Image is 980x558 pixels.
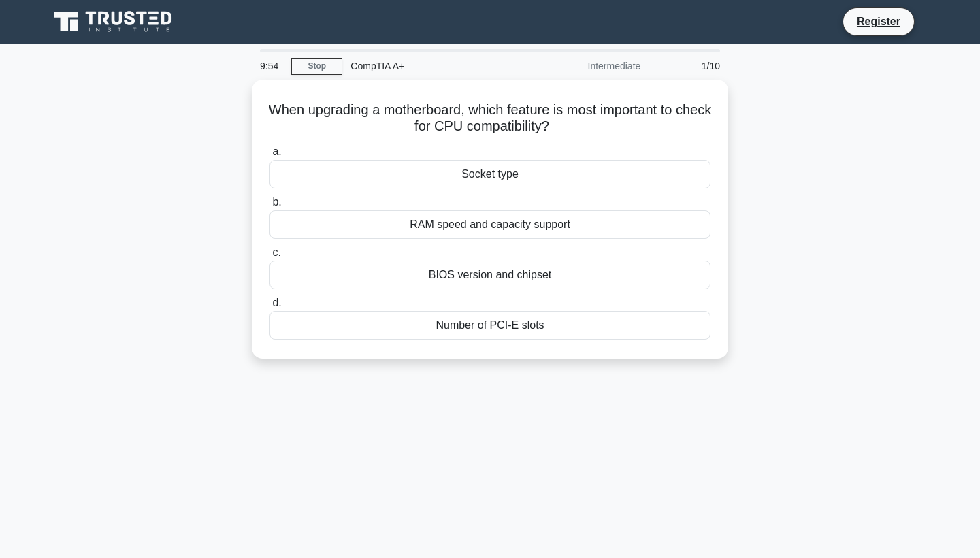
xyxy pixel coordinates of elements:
[269,210,710,239] div: RAM speed and capacity support
[529,52,649,80] div: Intermediate
[291,58,342,75] a: Stop
[252,52,291,80] div: 9:54
[849,13,909,30] a: Register
[272,196,281,208] span: b.
[272,246,280,258] span: c.
[272,146,281,157] span: a.
[272,297,281,308] span: d.
[268,101,712,135] h5: When upgrading a motherboard, which feature is most important to check for CPU compatibility?
[269,311,710,340] div: Number of PCI-E slots
[269,261,710,289] div: BIOS version and chipset
[649,52,728,80] div: 1/10
[269,160,710,188] div: Socket type
[342,52,529,80] div: CompTIA A+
